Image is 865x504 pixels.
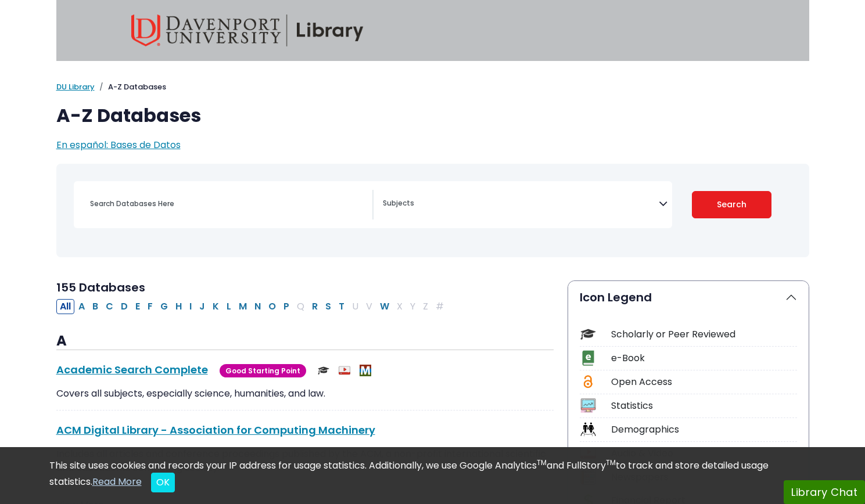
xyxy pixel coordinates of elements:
button: Filter Results W [376,299,393,314]
li: A-Z Databases [95,81,166,93]
div: Open Access [611,375,797,389]
img: Icon Demographics [580,422,596,437]
a: DU Library [56,81,95,92]
input: Search database by title or keyword [83,195,372,212]
button: Filter Results K [209,299,222,314]
img: Icon Audio & Video [580,445,596,461]
a: En español: Bases de Datos [56,138,181,152]
div: This site uses cookies and records your IP address for usage statistics. Additionally, we use Goo... [49,459,816,492]
button: Filter Results M [235,299,250,314]
button: Filter Results P [280,299,293,314]
div: e-Book [611,351,797,365]
button: Filter Results H [172,299,185,314]
img: Audio & Video [339,365,350,376]
img: Icon e-Book [580,350,596,366]
button: Filter Results A [75,299,88,314]
a: Read More [92,475,142,488]
h1: A-Z Databases [56,105,809,127]
img: Icon Scholarly or Peer Reviewed [580,326,596,342]
a: Academic Search Complete [56,362,208,377]
button: Filter Results E [132,299,143,314]
h3: A [56,333,554,350]
img: MeL (Michigan electronic Library) [360,365,371,376]
button: Filter Results O [265,299,279,314]
div: Alpha-list to filter by first letter of database name [56,299,448,312]
button: Library Chat [784,480,865,504]
button: Filter Results S [322,299,335,314]
nav: Search filters [56,164,809,257]
nav: breadcrumb [56,81,809,93]
button: Filter Results C [102,299,117,314]
span: Good Starting Point [220,364,306,377]
p: Covers all subjects, especially science, humanities, and law. [56,387,554,401]
textarea: Search [383,200,659,209]
button: Filter Results L [223,299,235,314]
button: Filter Results T [335,299,348,314]
button: Filter Results J [196,299,209,314]
img: Icon Open Access [581,374,595,390]
button: Close [151,473,175,492]
img: Scholarly or Peer Reviewed [318,365,329,376]
img: Icon Statistics [580,398,596,413]
button: Submit for Search Results [692,191,771,218]
button: Filter Results B [89,299,102,314]
div: Demographics [611,423,797,437]
div: Scholarly or Peer Reviewed [611,327,797,341]
span: 155 Databases [56,279,145,296]
a: ACM Digital Library - Association for Computing Machinery [56,423,375,437]
sup: TM [606,458,616,467]
sup: TM [537,458,547,467]
button: Icon Legend [568,281,809,314]
button: Filter Results N [251,299,264,314]
button: Filter Results G [157,299,171,314]
button: Filter Results R [308,299,321,314]
button: All [56,299,74,314]
button: Filter Results F [144,299,156,314]
img: Davenport University Library [131,15,364,46]
div: Audio & Video [611,447,797,460]
button: Filter Results I [186,299,195,314]
button: Filter Results D [117,299,131,314]
div: Statistics [611,399,797,413]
